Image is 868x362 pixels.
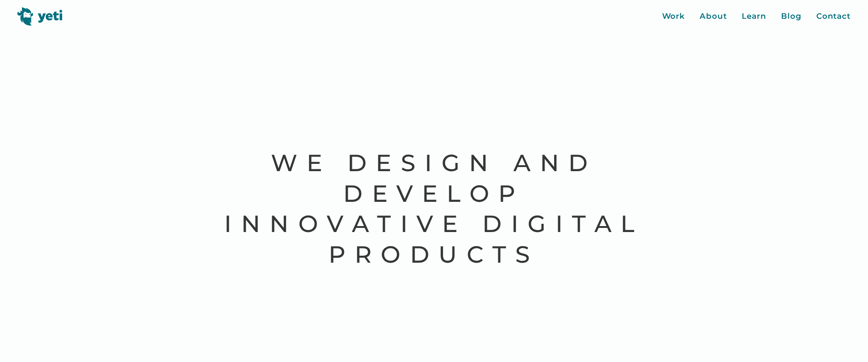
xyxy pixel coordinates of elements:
a: Work [662,11,685,22]
a: Blog [781,11,802,22]
a: Learn [742,11,767,22]
img: Yeti logo [17,7,63,26]
h1: We Design and Develop Innovative Digital Products [221,148,647,270]
a: Contact [816,11,851,22]
a: About [700,11,727,22]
